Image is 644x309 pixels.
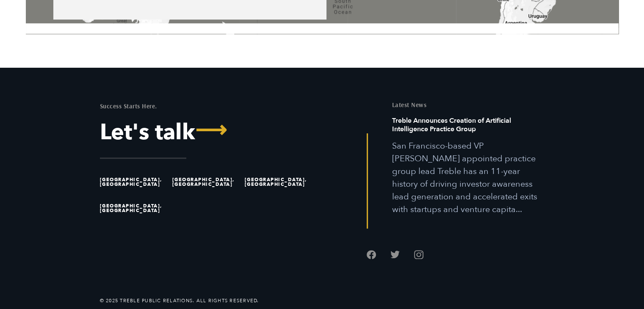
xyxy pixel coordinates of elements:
a: Follow us on Twitter [390,250,400,259]
a: Read this article [392,116,544,216]
a: Follow us on Facebook [367,250,376,259]
li: [GEOGRAPHIC_DATA], [GEOGRAPHIC_DATA] [100,195,169,221]
li: [GEOGRAPHIC_DATA], [GEOGRAPHIC_DATA] [172,169,241,195]
h6: Treble Announces Creation of Artificial Intelligence Practice Group [392,116,544,140]
span: ⟶ [195,119,227,141]
a: Let's Talk [100,121,316,143]
h5: Latest News [392,102,544,108]
li: [GEOGRAPHIC_DATA], [GEOGRAPHIC_DATA] [100,169,169,195]
span: Business Email Only [128,35,174,42]
li: [GEOGRAPHIC_DATA], [GEOGRAPHIC_DATA] [245,169,313,195]
li: © 2025 Treble Public Relations. All Rights Reserved. [100,297,259,304]
mark: Success Starts Here. [100,102,157,110]
a: Follow us on Instagram [414,250,423,259]
input: Doe [128,10,253,27]
input: jane.doe@businessemail.com [128,45,253,62]
span: Last name [128,0,152,8]
p: San Francisco-based VP [PERSON_NAME] appointed practice group lead Treble has an 11-year history ... [392,140,544,216]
